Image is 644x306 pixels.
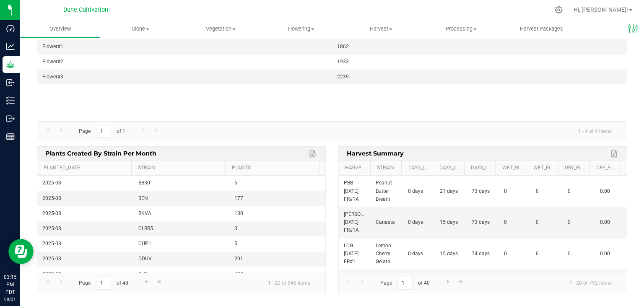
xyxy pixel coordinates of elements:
a: Go to the next page [140,277,153,288]
a: Export to Excel [307,148,319,159]
td: 5 [229,176,325,191]
div: Manage settings [553,6,564,14]
td: 0 days [403,207,435,239]
td: 2025-08 [37,191,133,206]
td: LCG [DATE] FR#1 [339,239,371,270]
a: Flowering [261,20,341,38]
td: 0 days [403,176,435,207]
a: Wet_Whole_Weight [502,165,524,171]
td: Lemon Cherry Gelato [371,239,402,270]
td: 3 [229,221,325,236]
td: 2025-08 [37,236,133,252]
a: Go to the last page [455,277,467,288]
a: Harvest [341,20,421,38]
a: Days_in_Flowering [471,165,492,171]
td: 0 [499,207,531,239]
td: 0 [563,176,595,207]
span: Harvest [341,25,421,33]
a: Planted_Date [44,165,128,171]
a: Plants [232,165,316,171]
span: Overview [38,25,82,33]
td: 5 [229,236,325,252]
td: 21 days [435,176,467,207]
td: 2025-08 [37,252,133,267]
span: Harvest Packages [509,25,574,33]
a: Strain [377,165,398,171]
input: 1 [96,125,111,138]
a: Clone [100,20,180,38]
td: 0 [563,207,595,239]
inline-svg: Analytics [6,42,15,51]
td: BB30 [133,176,229,191]
a: Days_in_Cloning [408,165,430,171]
span: 1 - 20 of 792 items [563,277,618,289]
td: Flower#1 [37,39,332,54]
td: 0.00 [595,239,627,270]
span: 1 - 4 of 4 items [571,125,618,137]
a: Harvest [345,165,367,171]
td: 2025-08 [37,267,133,282]
td: 0 [531,207,563,239]
input: 1 [96,277,111,290]
td: Canasta [371,207,402,239]
td: 73 days [467,207,499,239]
td: 15 days [435,239,467,270]
a: Harvest Packages [501,20,582,38]
td: 2025-08 [37,176,133,191]
a: Go to the last page [154,277,166,288]
a: Dry_Flower_Weight [565,165,586,171]
a: Go to the next page [442,277,454,288]
td: [PERSON_NAME] [DATE] FR#1A [339,207,371,239]
a: Days_in_Vegetation [439,165,461,171]
a: Dry_Flower_by_Plant [596,165,618,171]
td: CUP1 [133,236,229,252]
inline-svg: Reports [6,132,15,141]
span: Dune Cultivation [63,6,108,13]
a: Overview [20,20,100,38]
p: 08/21 [4,296,16,302]
inline-svg: Grow [6,60,15,69]
p: 03:15 PM PDT [4,273,16,296]
td: 0 [499,176,531,207]
a: Wet_Flower_Weight [533,165,555,171]
td: CLBR5 [133,221,229,236]
td: ELG [133,267,229,282]
inline-svg: Outbound [6,114,15,123]
td: 74 days [467,239,499,270]
a: Processing [421,20,501,38]
td: 201 [229,252,325,267]
td: 1862 [332,39,627,54]
td: Peanut Butter Breath [371,176,402,207]
span: Clone [101,25,180,33]
td: Flower#2 [37,54,332,70]
span: Page of 1 [72,125,132,138]
td: 15 days [435,207,467,239]
td: 2025-08 [37,206,133,221]
span: Plants created by strain per month [43,147,159,160]
td: 180 [229,206,325,221]
a: Vegetation [181,20,261,38]
td: 177 [229,191,325,206]
td: 1933 [332,54,627,70]
span: Vegetation [181,25,260,33]
span: Harvest Summary [345,147,406,160]
td: 0 [531,239,563,270]
td: 0 [563,239,595,270]
inline-svg: Dashboard [6,24,15,33]
td: BKVA [133,206,229,221]
span: Processing [422,25,501,33]
iframe: Resource center [8,239,34,264]
td: 0 [499,239,531,270]
span: Hi, [PERSON_NAME]! [574,6,628,13]
td: 400 [229,267,325,282]
td: BEN [133,191,229,206]
a: Export to Excel [608,148,621,159]
td: 0.00 [595,207,627,239]
td: Flower#3 [37,70,332,84]
td: 73 days [467,176,499,207]
td: 2239 [332,70,627,84]
span: Page of 40 [373,277,436,290]
inline-svg: Inventory [6,96,15,105]
td: 0 [531,176,563,207]
input: 1 [397,277,413,290]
